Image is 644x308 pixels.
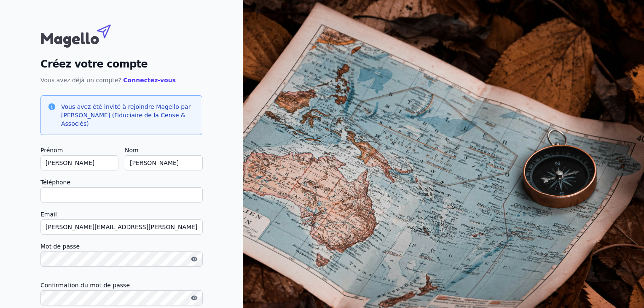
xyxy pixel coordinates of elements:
[40,177,202,187] label: Téléphone
[40,20,129,50] img: Magello
[40,241,202,251] label: Mot de passe
[40,75,202,85] p: Vous avez déjà un compte?
[125,145,202,155] label: Nom
[123,77,176,84] a: Connectez-vous
[40,57,202,72] h2: Créez votre compte
[61,103,195,128] h3: Vous avez été invité à rejoindre Magello par [PERSON_NAME] (Fiduciaire de la Cense & Associés)
[40,209,202,219] label: Email
[40,145,118,155] label: Prénom
[40,280,202,290] label: Confirmation du mot de passe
